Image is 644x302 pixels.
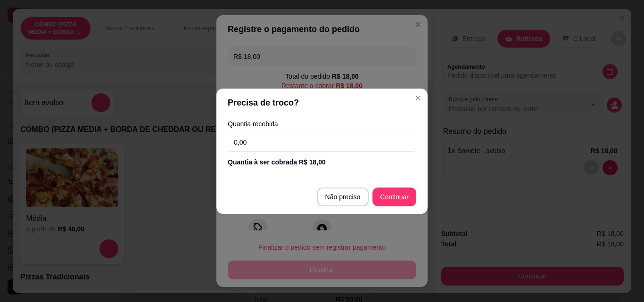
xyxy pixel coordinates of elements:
[411,90,426,106] button: Close
[317,188,369,206] button: Não preciso
[216,89,428,117] header: Precisa de troco?
[372,188,416,206] button: Continuar
[228,121,416,127] label: Quantia recebida
[228,157,416,167] div: Quantia à ser cobrada R$ 18,00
